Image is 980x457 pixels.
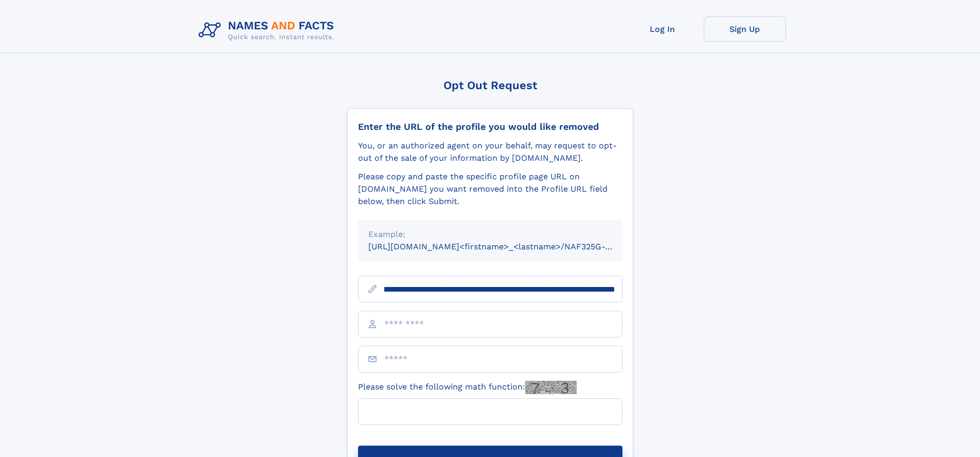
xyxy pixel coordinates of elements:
[358,121,622,132] div: Enter the URL of the profile you would like removed
[347,79,633,92] div: Opt Out Request
[368,242,642,251] small: [URL][DOMAIN_NAME]<firstname>_<lastname>/NAF325G-xxxxxxxx
[621,16,704,42] a: Log In
[704,16,786,42] a: Sign Up
[368,228,612,241] div: Example:
[358,171,622,208] div: Please copy and paste the specific profile page URL on [DOMAIN_NAME] you want removed into the Pr...
[194,16,343,44] img: Logo Names and Facts
[358,140,622,164] div: You, or an authorized agent on your behalf, may request to opt-out of the sale of your informatio...
[358,381,577,394] label: Please solve the following math function:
